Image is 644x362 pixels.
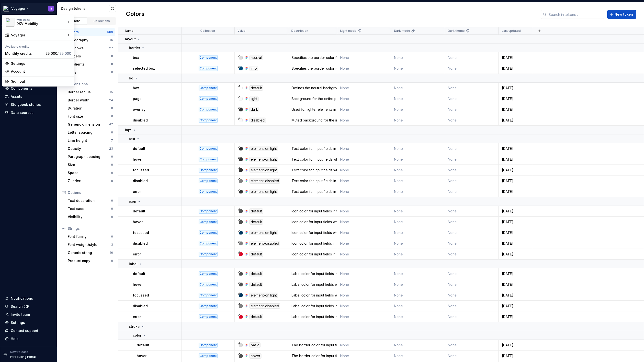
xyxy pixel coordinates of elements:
[3,42,73,50] div: Available credits
[11,69,71,74] div: Account
[5,51,44,56] div: Monthly credits
[16,21,58,26] div: DKV Mobility
[16,18,66,21] div: Workspace
[11,61,71,66] div: Settings
[59,51,71,55] span: 25,000
[45,51,71,55] span: 25,000 /
[11,33,66,38] div: Voyager
[11,79,71,84] div: Sign out
[6,18,14,27] img: e5527c48-e7d1-4d25-8110-9641689f5e10.png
